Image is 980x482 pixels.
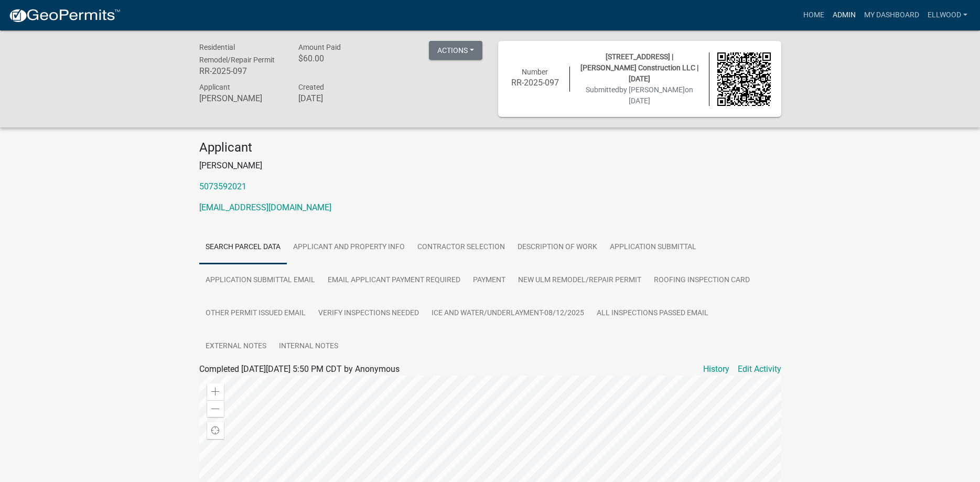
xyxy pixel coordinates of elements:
span: by [PERSON_NAME] [619,85,685,94]
span: Completed [DATE][DATE] 5:50 PM CDT by Anonymous [199,364,400,374]
a: Roofing Inspection Card [648,264,756,297]
span: Residential Remodel/Repair Permit [199,43,275,64]
a: Home [799,5,828,25]
a: Internal Notes [273,330,344,363]
div: Find my location [207,422,224,439]
h4: Applicant [199,140,781,155]
h6: [DATE] [298,93,382,103]
h6: RR-2025-097 [199,66,283,76]
a: History [703,363,729,376]
a: Verify inspections needed [312,297,425,330]
span: Applicant [199,83,230,91]
a: Contractor Selection [411,231,511,264]
a: New Ulm Remodel/Repair Permit [512,264,648,297]
a: External Notes [199,330,273,363]
h6: $60.00 [298,53,382,63]
a: Edit Activity [738,363,781,376]
a: Admin [828,5,860,25]
span: Number [522,68,548,76]
a: Description of Work [511,231,604,264]
span: Amount Paid [298,43,341,51]
a: Payment [467,264,512,297]
span: [STREET_ADDRESS] | [PERSON_NAME] Construction LLC | [DATE] [580,52,698,83]
a: Application Submittal [604,231,703,264]
a: Application Submittal Email [199,264,321,297]
span: Submitted on [DATE] [586,85,693,105]
a: All Inspections passed Email [590,297,715,330]
a: Ellwood [923,5,972,25]
a: 5073592021 [199,181,246,191]
a: Email Applicant Payment Required [321,264,467,297]
a: Ice and Water/Underlayment-08/12/2025 [425,297,590,330]
a: My Dashboard [860,5,923,25]
a: Search Parcel Data [199,231,287,264]
img: QR code [717,52,771,106]
a: Other Permit Issued Email [199,297,312,330]
a: Applicant and Property Info [287,231,411,264]
a: [EMAIL_ADDRESS][DOMAIN_NAME] [199,202,331,212]
p: [PERSON_NAME] [199,159,781,172]
div: Zoom in [207,383,224,400]
h6: RR-2025-097 [509,78,562,88]
div: Zoom out [207,400,224,417]
h6: [PERSON_NAME] [199,93,283,103]
button: Actions [429,41,482,60]
span: Created [298,83,324,91]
